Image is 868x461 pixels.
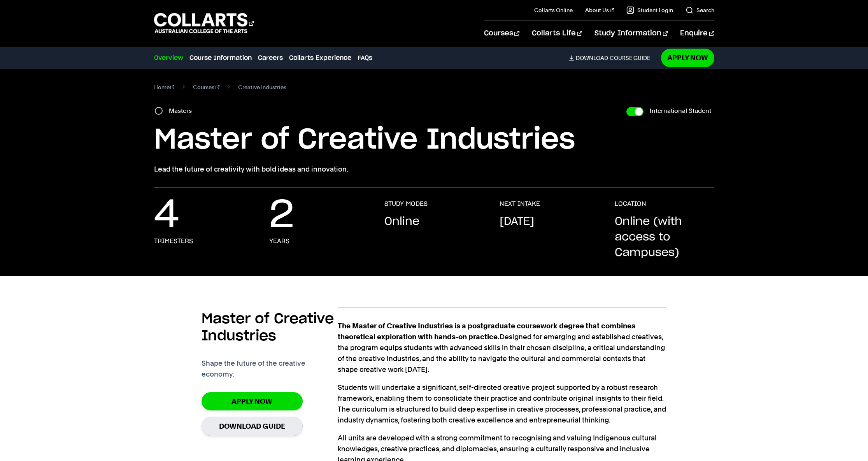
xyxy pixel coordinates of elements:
p: Online (with access to Campuses) [615,214,714,261]
a: Download Guide [202,417,303,436]
a: Careers [258,53,283,63]
a: FAQs [358,53,372,63]
a: Courses [193,82,219,93]
p: Online [384,214,419,230]
a: DownloadCourse Guide [569,54,656,61]
strong: The Master of Creative Industries is a postgraduate coursework degree that combines theoretical e... [338,322,635,341]
p: 2 [269,200,294,231]
p: 4 [154,200,179,231]
a: Apply now [202,392,303,410]
h2: Master of Creative Industries [202,310,338,345]
h3: LOCATION [615,200,646,208]
a: Overview [154,53,183,63]
span: Download [576,54,608,61]
p: Lead the future of creativity with bold ideas and innovation. [154,164,714,175]
h3: STUDY MODES [384,200,428,208]
a: Course Information [189,53,252,63]
a: Courses [484,21,519,46]
a: Search [686,6,714,14]
a: Study Information [594,21,668,46]
p: Designed for emerging and established creatives, the program equips students with advanced skills... [338,321,666,375]
label: International Student [650,105,711,116]
p: Shape the future of the creative economy. [202,358,338,380]
a: Home [154,82,175,93]
p: [DATE] [500,214,534,230]
a: Collarts Experience [289,53,351,63]
a: Collarts Life [532,21,582,46]
label: Masters [169,105,196,116]
h3: Trimesters [154,237,193,245]
a: Enquire [680,21,714,46]
a: About Us [585,6,614,14]
div: Go to homepage [154,12,254,34]
a: Student Login [626,6,673,14]
span: Creative Industries [238,82,286,93]
h3: Years [269,237,289,245]
a: Apply Now [661,49,714,67]
p: Students will undertake a significant, self-directed creative project supported by a robust resea... [338,382,666,426]
h3: NEXT INTAKE [500,200,540,208]
h1: Master of Creative Industries [154,123,714,158]
a: Collarts Online [534,6,573,14]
